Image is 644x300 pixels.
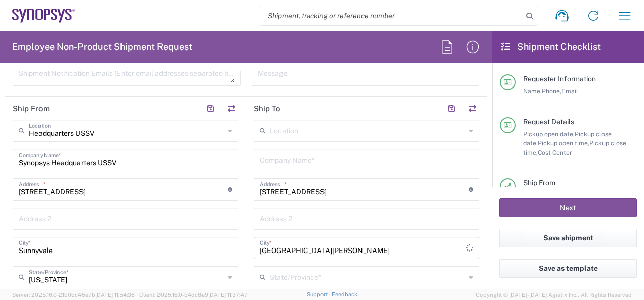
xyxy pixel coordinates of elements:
button: Save as template [499,259,637,278]
input: Shipment, tracking or reference number [260,6,522,25]
span: Client: 2025.16.0-b4dc8a9 [139,292,248,298]
button: Next [499,198,637,217]
span: Cost Center [538,148,572,156]
span: Pickup open time, [538,139,589,147]
button: Save shipment [499,229,637,247]
h2: Ship From [13,104,50,114]
span: [DATE] 11:54:36 [95,292,135,298]
span: Phone, [542,87,561,95]
span: [DATE] 11:37:47 [208,292,248,298]
span: Ship From [523,179,555,187]
span: Requester Information [523,75,596,83]
a: Support [307,291,332,297]
span: Server: 2025.16.0-21b0bc45e7b [12,292,135,298]
span: Name, [523,87,542,95]
span: Copyright © [DATE]-[DATE] Agistix Inc., All Rights Reserved [476,290,632,299]
h2: Employee Non-Product Shipment Request [12,41,192,53]
span: Request Details [523,118,574,126]
span: Pickup open date, [523,130,575,138]
h2: Ship To [254,104,280,114]
h2: Shipment Checklist [501,41,601,53]
span: Email [561,87,578,95]
a: Feedback [332,291,357,297]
